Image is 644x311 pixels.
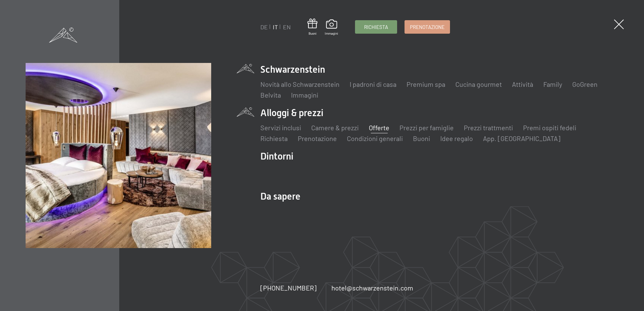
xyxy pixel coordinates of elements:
span: Richiesta [364,24,388,31]
a: DE [260,23,268,31]
a: Prenotazione [405,21,450,33]
a: Attività [512,80,533,88]
a: Immagini [291,91,318,99]
a: Buoni [413,134,430,142]
a: Richiesta [355,21,397,33]
a: Prenotazione [298,134,337,142]
a: Idee regalo [440,134,473,142]
a: Camere & prezzi [311,124,359,132]
a: IT [273,23,278,31]
span: Buoni [308,31,317,36]
a: [PHONE_NUMBER] [260,283,317,292]
a: Buoni [308,19,317,36]
a: Belvita [260,91,281,99]
span: [PHONE_NUMBER] [260,284,317,292]
a: Premium spa [407,80,445,88]
a: Offerte [369,124,389,132]
a: hotel@schwarzenstein.com [331,283,413,292]
a: Premi ospiti fedeli [523,124,576,132]
a: Cucina gourmet [455,80,502,88]
a: EN [283,23,291,31]
a: Richiesta [260,134,288,142]
a: Immagini [325,20,338,36]
a: Family [543,80,562,88]
a: Condizioni generali [347,134,403,142]
a: GoGreen [572,80,598,88]
a: I padroni di casa [350,80,396,88]
span: Prenotazione [410,24,445,31]
a: Prezzi per famiglie [399,124,454,132]
a: Prezzi trattmenti [464,124,513,132]
a: Servizi inclusi [260,124,301,132]
a: App. [GEOGRAPHIC_DATA] [483,134,560,142]
a: Novità allo Schwarzenstein [260,80,340,88]
span: Immagini [325,31,338,36]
